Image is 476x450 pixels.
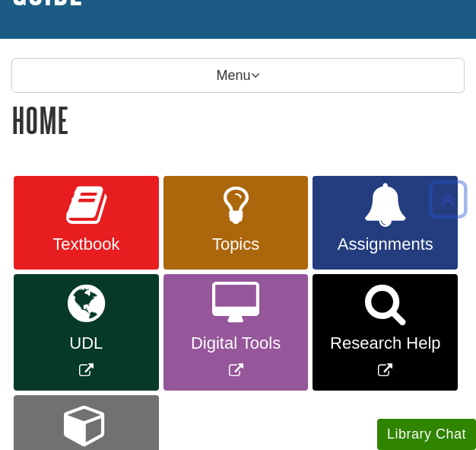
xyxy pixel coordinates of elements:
[324,334,446,353] span: Research Help
[25,334,148,353] span: UDL
[14,274,159,391] a: Link opens in new window
[25,235,148,254] span: Textbook
[424,189,472,209] a: Back to Top
[313,274,458,391] a: Link opens in new window
[175,235,297,254] span: Topics
[11,58,465,93] p: Menu
[313,176,458,270] a: Assignments
[11,101,465,139] h1: Home
[175,334,297,353] span: Digital Tools
[377,419,476,450] button: Library Chat
[324,235,446,254] span: Assignments
[163,176,309,270] a: Topics
[14,176,159,270] a: Textbook
[163,274,309,391] a: Link opens in new window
